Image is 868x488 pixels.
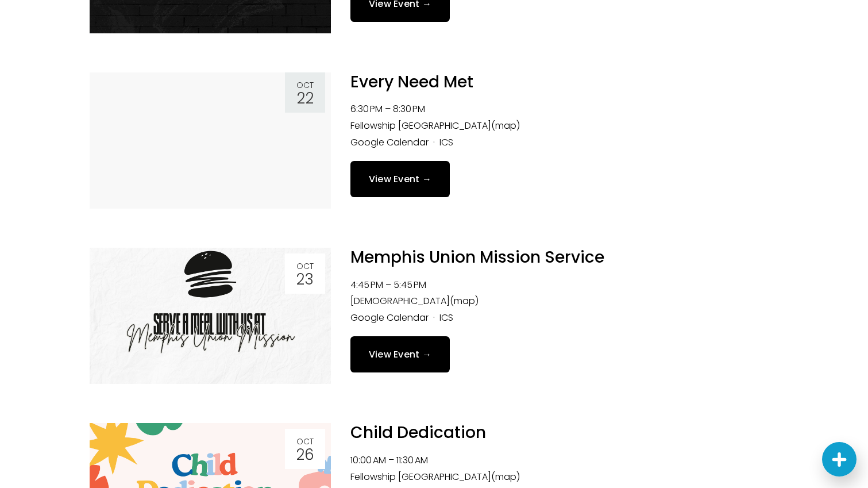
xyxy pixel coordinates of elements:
[394,278,426,291] time: 5:45 PM
[350,161,450,197] a: View Event →
[350,246,604,268] a: Memphis Union Mission Service
[288,437,322,445] div: Oct
[350,311,429,324] a: Google Calendar
[350,469,779,486] li: Fellowship [GEOGRAPHIC_DATA]
[350,136,429,149] a: Google Calendar
[288,272,322,287] div: 23
[491,470,520,483] a: (map)
[350,336,450,372] a: View Event →
[439,311,453,324] a: ICS
[350,421,486,444] a: Child Dedication
[288,91,322,106] div: 22
[288,81,322,89] div: Oct
[350,293,779,310] li: [DEMOGRAPHIC_DATA]
[491,119,520,132] a: (map)
[350,278,383,291] time: 4:45 PM
[288,447,322,462] div: 26
[350,118,779,135] li: Fellowship [GEOGRAPHIC_DATA]
[450,294,479,308] a: (map)
[350,454,386,467] time: 10:00 AM
[393,102,425,116] time: 8:30 PM
[350,71,473,93] a: Every Need Met
[439,136,453,149] a: ICS
[288,262,322,270] div: Oct
[396,454,428,467] time: 11:30 AM
[90,248,331,384] img: Memphis Union Mission Service
[350,102,383,116] time: 6:30 PM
